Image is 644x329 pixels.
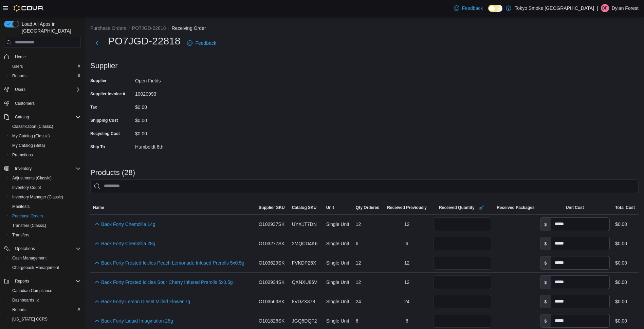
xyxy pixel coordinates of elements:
div: $0.00 [135,102,226,110]
div: $0.00 [615,239,627,248]
div: Single Unit [324,237,353,250]
button: [US_STATE] CCRS [7,314,84,324]
span: Transfers (Classic) [12,223,46,228]
button: Canadian Compliance [7,286,84,295]
a: Transfers (Classic) [10,221,49,230]
div: 12 [383,275,430,289]
div: Single Unit [324,295,353,308]
button: Catalog [12,113,32,121]
span: JGQ5DQF2 [292,317,317,325]
a: Transfers [10,231,32,239]
span: Catalog [15,114,29,120]
span: O103277SK [259,239,284,248]
p: Dylan Forest [612,4,639,12]
h1: PO7JGD-22818 [108,34,180,48]
span: Canadian Compliance [12,288,52,293]
button: Users [1,85,84,94]
a: Promotions [10,151,36,159]
span: FVKDP25X [292,259,316,267]
button: Next [90,36,104,50]
span: Operations [15,246,35,251]
span: Name [93,205,104,210]
span: Inventory Count [12,185,41,190]
span: UYX1T7DN [292,220,317,228]
span: Home [15,54,26,60]
button: Operations [1,244,84,253]
span: Users [10,62,81,71]
a: Dashboards [7,295,84,305]
label: $ [540,218,551,231]
div: Single Unit [324,256,353,270]
span: Classification (Classic) [12,124,53,129]
span: Manifests [12,204,30,209]
label: Ship To [90,144,105,150]
button: Reports [1,276,84,286]
span: My Catalog (Classic) [10,132,81,140]
span: Classification (Classic) [10,122,81,131]
span: Qty Ordered [356,205,380,210]
span: [US_STATE] CCRS [12,316,48,322]
input: This is a search bar. After typing your query, hit enter to filter the results lower in the page. [90,179,639,193]
span: Inventory [15,166,32,171]
div: 12 [383,256,430,270]
a: Reports [10,72,29,80]
span: Unit Cost [566,205,584,210]
a: Back Forty Frosted Icicles Sour Cherry Infused Prerolls 5x0.5g [101,278,233,286]
span: Customers [15,101,35,106]
button: Inventory [1,164,84,173]
a: Manifests [10,202,32,211]
span: Promotions [12,152,33,158]
span: Load All Apps in [GEOGRAPHIC_DATA] [19,21,81,34]
span: Reports [10,72,81,80]
nav: An example of EuiBreadcrumbs [90,25,639,33]
span: Washington CCRS [10,315,81,323]
a: Users [10,62,25,71]
span: Users [12,85,81,94]
span: Adjustments (Classic) [10,174,81,182]
button: My Catalog (Classic) [7,131,84,141]
span: Chargeback Management [10,264,81,272]
button: Promotions [7,150,84,160]
label: Tax [90,104,97,110]
button: Users [7,62,84,71]
a: Back Forty Lemon Diesel Milled Flower 7g [101,297,190,306]
a: Back Forty Frosted Icicles Peach Lemonade Infused Prerolls 5x0.5g [101,259,244,267]
span: Transfers [12,232,29,238]
span: Customers [12,99,81,108]
p: | [597,4,598,12]
div: 24 [353,295,384,308]
div: Single Unit [324,314,353,328]
button: Purchase Orders [7,211,84,221]
span: Cash Management [10,254,81,262]
div: Single Unit [324,275,353,289]
a: My Catalog (Classic) [10,132,53,140]
span: Received Quantity [439,205,475,210]
span: My Catalog (Beta) [12,143,45,148]
span: O101826SK [259,317,284,325]
input: Dark Mode [488,5,502,12]
span: Canadian Compliance [10,287,81,295]
span: Chargeback Management [12,265,59,270]
span: Reports [15,278,29,284]
button: Chargeback Management [7,263,84,272]
button: Cash Management [7,253,84,263]
div: $0.00 [615,278,627,286]
button: Supplier SKU [256,202,289,213]
button: Operations [12,245,38,253]
label: $ [540,314,551,327]
label: $ [540,237,551,250]
label: Supplier Invoice # [90,91,125,97]
button: Transfers (Classic) [7,221,84,230]
div: 6 [353,237,384,250]
div: 12 [353,217,384,231]
button: Classification (Classic) [7,122,84,131]
div: $0.00 [135,128,226,136]
a: Reports [10,306,29,314]
span: Dashboards [12,297,39,303]
div: $0.00 [615,220,627,228]
button: My Catalog (Beta) [7,141,84,150]
button: Transfers [7,230,84,240]
span: My Catalog (Classic) [12,133,50,139]
span: Users [15,87,25,92]
span: Purchase Orders [10,212,81,220]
